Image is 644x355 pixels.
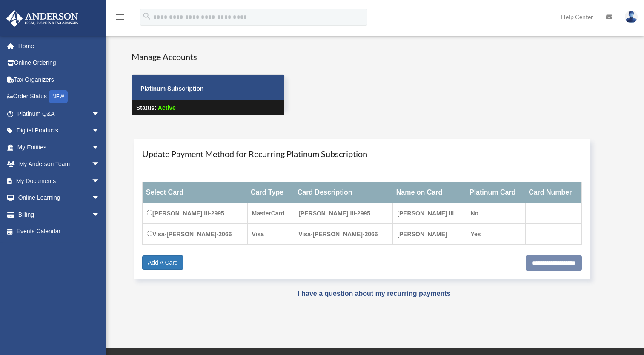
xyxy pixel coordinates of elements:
[294,182,393,203] th: Card Description
[625,11,638,23] img: User Pic
[115,15,125,22] a: menu
[4,10,81,27] img: Anderson Advisors Platinum Portal
[142,255,183,270] a: Add A Card
[140,85,204,92] strong: Platinum Subscription
[6,105,113,122] a: Platinum Q&Aarrow_drop_down
[294,224,393,245] td: Visa-[PERSON_NAME]-2066
[6,37,113,54] a: Home
[92,122,109,140] span: arrow_drop_down
[298,290,450,297] a: I have a question about my recurring payments
[466,224,525,245] td: Yes
[92,189,109,207] span: arrow_drop_down
[136,104,156,111] strong: Status:
[143,182,248,203] th: Select Card
[525,182,581,203] th: Card Number
[393,182,466,203] th: Name on Card
[393,203,466,224] td: [PERSON_NAME] lll
[6,189,113,206] a: Online Learningarrow_drop_down
[92,206,109,223] span: arrow_drop_down
[143,224,248,245] td: Visa-[PERSON_NAME]-2066
[49,90,68,103] div: NEW
[466,203,525,224] td: No
[247,203,294,224] td: MasterCard
[6,156,113,173] a: My Anderson Teamarrow_drop_down
[115,12,125,22] i: menu
[6,139,113,156] a: My Entitiesarrow_drop_down
[6,223,113,240] a: Events Calendar
[6,172,113,189] a: My Documentsarrow_drop_down
[142,148,582,160] h4: Update Payment Method for Recurring Platinum Subscription
[6,54,113,72] a: Online Ordering
[92,156,109,173] span: arrow_drop_down
[6,88,113,106] a: Order StatusNEW
[92,139,109,156] span: arrow_drop_down
[247,182,294,203] th: Card Type
[92,105,109,123] span: arrow_drop_down
[6,206,113,223] a: Billingarrow_drop_down
[143,203,248,224] td: [PERSON_NAME] lll-2995
[6,71,113,88] a: Tax Organizers
[6,122,113,139] a: Digital Productsarrow_drop_down
[92,172,109,190] span: arrow_drop_down
[158,104,176,111] span: Active
[247,224,294,245] td: Visa
[132,51,285,63] h4: Manage Accounts
[142,11,152,21] i: search
[466,182,525,203] th: Platinum Card
[393,224,466,245] td: [PERSON_NAME]
[294,203,393,224] td: [PERSON_NAME] lll-2995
